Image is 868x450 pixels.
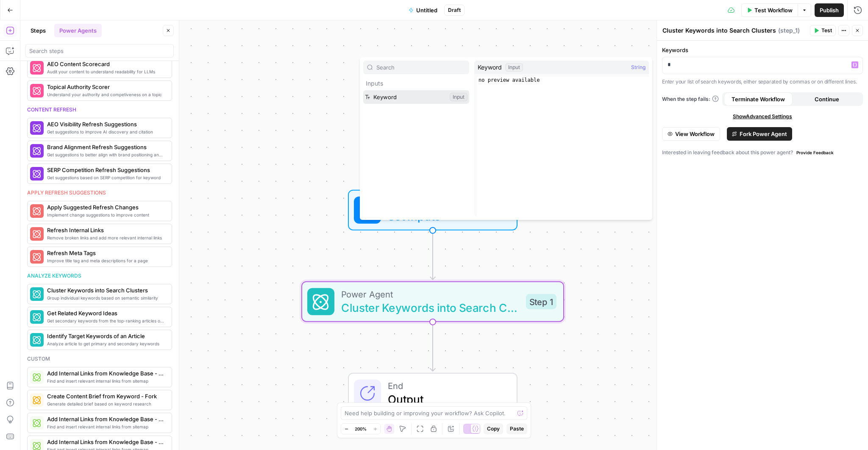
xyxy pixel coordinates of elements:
[47,369,165,378] span: Add Internal Links from Knowledge Base - Fork
[388,379,503,392] span: End
[47,234,165,241] span: Remove broken links and add more relevant internal links
[47,317,165,324] span: Get secondary keywords from the top-ranking articles of a target search term
[47,166,165,174] span: SERP Competition Refresh Suggestions
[47,174,165,181] span: Get suggestions based on SERP competition for keyword
[47,294,165,301] span: Group individual keywords based on semantic similarity
[793,92,861,106] button: Continue
[47,423,165,430] span: Find and insert relevant internal links from sitemap
[301,373,564,414] div: EndOutput
[820,6,839,14] span: Publish
[388,208,472,225] span: Set Inputs
[47,415,165,423] span: Add Internal Links from Knowledge Base - Fork
[487,425,500,433] span: Copy
[631,63,645,72] span: String
[47,286,165,294] span: Cluster Keywords into Search Clusters
[376,63,465,72] input: Search
[29,47,170,55] input: Search steps
[506,423,527,434] button: Paste
[733,113,792,120] span: Show Advanced Settings
[430,322,435,371] g: Edge from step_1 to end
[47,378,165,384] span: Find and insert relevant internal links from sitemap
[484,423,503,434] button: Copy
[27,355,172,363] div: Custom
[363,90,469,104] button: Select variable Keyword
[27,106,172,114] div: Content refresh
[47,91,165,98] span: Understand your authority and competiveness on a topic
[675,130,715,138] span: View Workflow
[54,24,102,37] button: Power Agents
[301,281,564,322] div: Power AgentCluster Keywords into Search ClustersStep 1
[355,425,367,432] span: 200%
[416,6,437,14] span: Untitled
[47,332,165,340] span: Identify Target Keywords of an Article
[662,147,863,158] div: Interested in leaving feedback about this power agent?
[341,299,519,316] span: Cluster Keywords into Search Clusters
[25,24,51,37] button: Steps
[448,6,461,14] span: Draft
[47,120,165,128] span: AEO Visibility Refresh Suggestions
[47,203,165,211] span: Apply Suggested Refresh Changes
[47,400,165,407] span: Generate detailed brief based on keyword research
[505,63,523,72] div: Input
[27,272,172,280] div: Analyze keywords
[662,46,863,54] label: Keywords
[47,226,165,234] span: Refresh Internal Links
[47,211,165,218] span: Implement change suggestions to improve content
[47,340,165,347] span: Analyze article to get primary and secondary keywords
[388,391,503,408] span: Output
[47,68,165,75] span: Audit your content to understand readability for LLMs
[662,78,863,86] p: Enter your list of search keywords, either separated by commas or on different lines.
[821,27,832,34] span: Test
[662,26,776,35] textarea: Cluster Keywords into Search Clusters
[815,3,844,17] button: Publish
[47,392,165,400] span: Create Content Brief from Keyword - Fork
[47,143,165,151] span: Brand Alignment Refresh Suggestions
[740,130,787,138] span: Fork Power Agent
[47,83,165,91] span: Topical Authority Scorer
[47,60,165,68] span: AEO Content Scorecard
[727,127,792,141] button: Fork Power Agent
[510,425,524,433] span: Paste
[741,3,798,17] button: Test Workflow
[754,6,793,14] span: Test Workflow
[526,294,556,309] div: Step 1
[47,249,165,257] span: Refresh Meta Tags
[47,257,165,264] span: Improve title tag and meta descriptions for a page
[47,151,165,158] span: Get suggestions to better align with brand positioning and tone
[796,149,834,156] span: Provide Feedback
[27,189,172,197] div: Apply refresh suggestions
[341,287,519,301] span: Power Agent
[478,63,502,72] span: Keyword
[662,95,719,103] a: When the step fails:
[815,95,839,103] span: Continue
[47,309,165,317] span: Get Related Keyword Ideas
[430,230,435,280] g: Edge from start to step_1
[793,147,837,158] button: Provide Feedback
[732,95,785,103] span: Terminate Workflow
[810,25,836,36] button: Test
[403,3,442,17] button: Untitled
[301,190,564,231] div: WorkflowSet InputsInputs
[662,127,720,141] button: View Workflow
[47,128,165,135] span: Get suggestions to improve AI discovery and citation
[47,438,165,446] span: Add Internal Links from Knowledge Base - Fork
[363,77,469,90] p: Inputs
[778,26,800,35] span: ( step_1 )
